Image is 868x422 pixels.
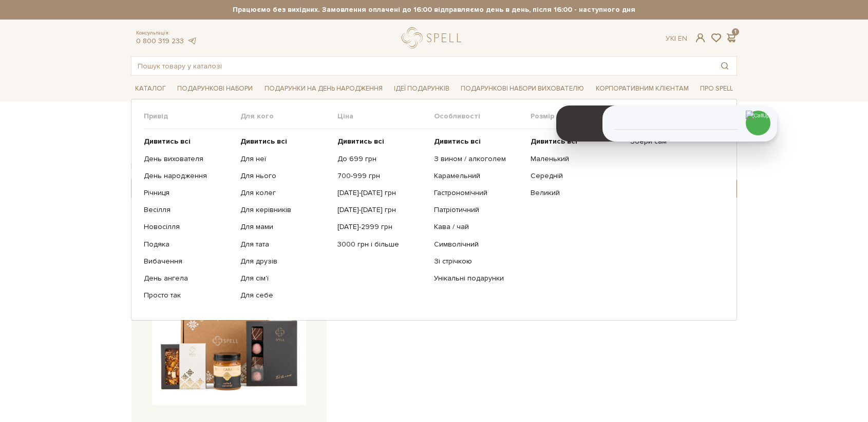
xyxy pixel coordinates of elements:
[402,27,466,48] a: logo
[144,137,191,146] b: Дивитись всі
[144,291,233,300] a: Просто так
[628,137,716,146] a: "Збери сам"
[240,137,329,146] a: Дивитись всі
[674,34,676,43] span: |
[434,222,523,232] a: Кава / чай
[337,222,426,232] a: [DATE]-2999 грн
[337,154,426,164] a: До 699 грн
[173,81,257,97] a: Подарункові набори
[131,99,737,321] div: Каталог
[240,154,329,164] a: Для неї
[592,80,693,97] a: Корпоративним клієнтам
[136,30,197,37] span: Консультація:
[144,222,233,232] a: Новосілля
[337,137,426,146] a: Дивитись всі
[240,171,329,181] a: Для нього
[337,240,426,249] a: 3000 грн і більше
[531,188,619,198] a: Великий
[337,188,426,198] a: [DATE]-[DATE] грн
[434,257,523,266] a: Зі стрічкою
[696,81,737,97] a: Про Spell
[337,171,426,181] a: 700-999 грн
[434,137,481,146] b: Дивитись всі
[390,81,454,97] a: Ідеї подарунків
[144,274,233,283] a: День ангела
[337,205,426,215] a: [DATE]-[DATE] грн
[434,112,531,121] span: Особливості
[531,154,619,164] a: Маленький
[144,188,233,198] a: Річниця
[531,112,627,121] span: Розмір набору
[144,112,240,121] span: Привід
[240,205,329,215] a: Для керівників
[434,137,523,146] a: Дивитись всі
[260,81,387,97] a: Подарунки на День народження
[531,137,577,146] b: Дивитись всі
[144,137,233,146] a: Дивитись всі
[144,171,233,181] a: День народження
[240,112,337,121] span: Для кого
[666,34,687,43] div: Ук
[240,188,329,198] a: Для колег
[131,57,713,75] input: Пошук товару у каталозі
[713,57,737,75] button: Пошук товару у каталозі
[678,34,687,43] a: En
[531,171,619,181] a: Середній
[144,154,233,164] a: День вихователя
[131,81,170,97] a: Каталог
[144,205,233,215] a: Весілля
[186,37,197,45] a: telegram
[240,257,329,266] a: Для друзів
[136,37,184,45] a: 0 800 319 233
[240,137,287,146] b: Дивитись всі
[457,80,588,97] a: Подарункові набори вихователю
[434,188,523,198] a: Гастрономічний
[144,257,233,266] a: Вибачення
[144,240,233,249] a: Подяка
[531,137,619,146] a: Дивитись всі
[131,5,737,14] strong: Працюємо без вихідних. Замовлення оплачені до 16:00 відправляємо день в день, після 16:00 - насту...
[240,222,329,232] a: Для мами
[240,291,329,300] a: Для себе
[337,112,434,121] span: Ціна
[434,240,523,249] a: Символічний
[434,171,523,181] a: Карамельний
[240,240,329,249] a: Для тата
[434,205,523,215] a: Патріотичний
[434,154,523,164] a: З вином / алкоголем
[434,274,523,283] a: Унікальні подарунки
[240,274,329,283] a: Для сім'ї
[337,137,384,146] b: Дивитись всі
